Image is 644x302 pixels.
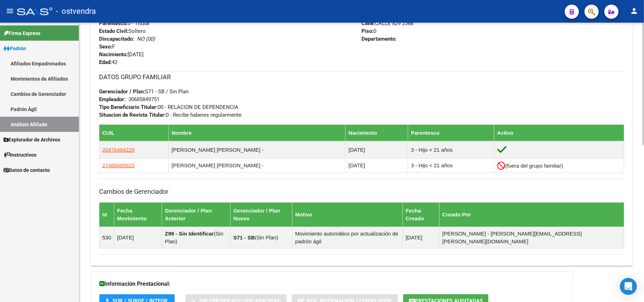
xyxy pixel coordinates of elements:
td: 3 - Hijo < 21 años [408,158,494,173]
span: 20476484228 [102,147,135,153]
th: Gerenciador / Plan Anterior [162,203,230,227]
strong: Tipo Beneficiario Titular: [99,104,158,110]
strong: S71 - SB [233,234,255,240]
span: (fuera del grupo familiar) [505,163,563,169]
th: Motivo [292,203,403,227]
td: [DATE] [346,141,408,158]
span: Soltero [99,28,146,34]
th: Fecha Movimiento [114,203,162,227]
td: [DATE] [403,227,440,249]
span: F [99,43,115,50]
strong: Piso: [362,28,374,34]
td: [DATE] [114,227,162,249]
td: [PERSON_NAME] - [PERSON_NAME][EMAIL_ADDRESS][PERSON_NAME][DOMAIN_NAME] [439,227,624,249]
strong: Situacion de Revista Titular: [99,112,166,118]
span: Explorador de Archivos [4,136,60,144]
td: ( ) [230,227,292,249]
strong: Discapacitado: [99,36,134,42]
strong: Parentesco: [99,20,128,27]
h3: DATOS GRUPO FAMILIAR [99,72,624,82]
th: Id [99,203,114,227]
th: Activo [494,124,624,141]
strong: Sexo: [99,43,112,50]
mat-icon: menu [6,7,14,15]
span: CALLE 829 2368 [362,20,414,27]
th: CUIL [99,124,169,141]
span: [DATE] [99,51,144,58]
th: Creado Por [439,203,624,227]
strong: Empleador: [99,96,126,103]
th: Nombre [169,124,346,141]
span: Instructivos [4,151,36,159]
span: S71 - SB / Sin Plan [99,88,188,95]
span: 00 - RELACION DE DEPENDENCIA [99,104,238,110]
strong: Nacimiento: [99,51,128,58]
th: Nacimiento [346,124,408,141]
span: 0 - Titular [99,20,150,27]
td: 530 [99,227,114,249]
h3: Cambios de Gerenciador [99,187,624,197]
h3: Información Prestacional: [99,279,565,289]
span: Sin Plan [257,234,277,240]
strong: Edad: [99,59,112,65]
strong: Z99 - Sin Identificar [165,231,214,237]
th: Parentesco [408,124,494,141]
th: Gerenciador / Plan Nuevo [230,203,292,227]
span: 42 [99,59,117,65]
span: 27488485925 [102,162,135,168]
span: 0 [362,28,377,34]
div: Open Intercom Messenger [620,278,637,295]
span: - ostvendra [56,4,96,19]
strong: Gerenciador / Plan: [99,88,145,95]
th: Fecha Creado [403,203,440,227]
td: ( ) [162,227,230,249]
div: 30685849751 [128,95,159,103]
span: Firma Express [4,29,40,37]
strong: Calle: [362,20,375,27]
td: 3 - Hijo < 21 años [408,141,494,158]
td: [PERSON_NAME] [PERSON_NAME] - [169,141,346,158]
td: [DATE] [346,158,408,173]
mat-icon: person [630,7,638,15]
strong: Estado Civil: [99,28,128,34]
span: 0 - Recibe haberes regularmente [99,112,242,118]
span: Padrón [4,45,26,52]
td: Movimiento automático por actualización de padrón ágil [292,227,403,249]
td: [PERSON_NAME] [PERSON_NAME] - [169,158,346,173]
span: Datos de contacto [4,166,50,174]
i: NO (00) [137,36,155,42]
strong: Departamento: [362,36,397,42]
